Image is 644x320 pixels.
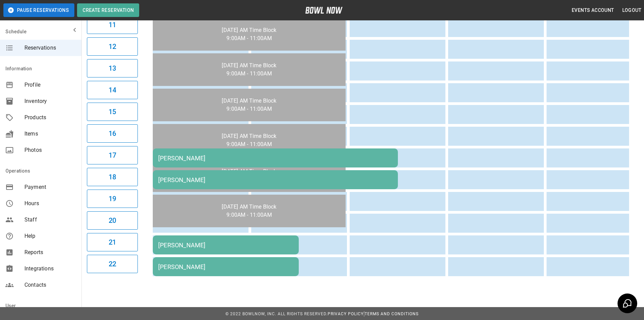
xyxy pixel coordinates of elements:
[109,19,116,30] h6: 11
[109,150,116,161] h6: 17
[109,85,116,95] h6: 14
[87,168,138,186] button: 18
[87,255,138,273] button: 22
[24,81,76,89] span: Profile
[87,81,138,99] button: 14
[87,59,138,77] button: 13
[77,3,139,17] button: Create Reservation
[109,237,116,248] h6: 21
[109,41,116,52] h6: 12
[24,216,76,224] span: Staff
[24,232,76,240] span: Help
[24,265,76,273] span: Integrations
[24,130,76,138] span: Items
[109,63,116,74] h6: 13
[365,312,419,316] a: Terms and Conditions
[109,128,116,139] h6: 16
[3,3,74,17] button: Pause Reservations
[24,44,76,52] span: Reservations
[158,155,392,162] div: [PERSON_NAME]
[158,263,293,270] div: [PERSON_NAME]
[87,124,138,143] button: 16
[24,146,76,154] span: Photos
[620,4,644,17] button: Logout
[24,248,76,256] span: Reports
[109,193,116,204] h6: 19
[158,242,293,249] div: [PERSON_NAME]
[87,16,138,34] button: 11
[87,37,138,56] button: 12
[569,4,617,17] button: Events Account
[24,97,76,105] span: Inventory
[225,312,328,316] span: © 2022 BowlNow, Inc. All Rights Reserved.
[158,176,392,183] div: [PERSON_NAME]
[24,183,76,191] span: Payment
[87,211,138,230] button: 20
[24,113,76,122] span: Products
[24,199,76,208] span: Hours
[87,103,138,121] button: 15
[87,233,138,251] button: 21
[109,172,116,182] h6: 18
[109,106,116,117] h6: 15
[305,7,343,14] img: logo
[24,281,76,289] span: Contacts
[87,146,138,164] button: 17
[328,312,364,316] a: Privacy Policy
[109,259,116,269] h6: 22
[109,215,116,226] h6: 20
[87,190,138,208] button: 19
